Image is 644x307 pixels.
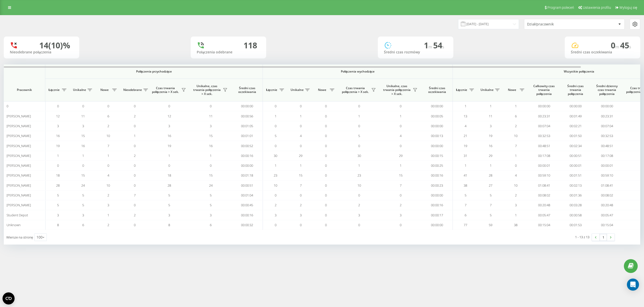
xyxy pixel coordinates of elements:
span: Pracownik [8,88,41,92]
span: 15 [299,173,302,178]
span: 0 [400,144,401,148]
span: 1 [358,114,360,118]
td: 00:00:00 [528,101,560,111]
span: 5 [57,193,59,197]
td: 00:00:16 [421,200,453,210]
div: Nieodebrane połączenia [10,50,73,54]
span: 5 [210,203,212,207]
span: 0 [325,124,327,128]
td: 00:00:00 [560,101,591,111]
span: 3 [490,124,492,128]
span: 18 [56,173,60,178]
span: [PERSON_NAME] [7,133,31,138]
div: Open Intercom Messenger [627,279,639,291]
span: Całkowity czas trwania połączenia [532,84,556,96]
td: 00:00:17 [421,210,453,220]
span: 54 [433,40,444,51]
span: Średni czas oczekiwania [235,86,259,94]
td: 00:00:45 [231,200,263,210]
span: 6 [107,114,109,118]
td: 00:00:01 [528,161,560,170]
span: Unikalne [73,88,86,92]
span: 15 [81,133,85,138]
td: 00:00:52 [231,141,263,151]
span: 23 [274,173,277,178]
span: 3 [57,213,59,217]
span: 5 [82,203,84,207]
span: 2 [134,114,136,118]
td: 00:00:56 [231,111,263,121]
span: 2 [107,124,109,128]
span: Unikalne, czas trwania połączenia > X sek. [192,84,221,96]
td: 00:00:16 [231,151,263,161]
span: 5 [168,203,170,207]
span: 3 [168,124,170,128]
span: 7 [107,144,109,148]
span: 15 [81,173,85,178]
span: 2 [300,203,302,207]
span: 3 [82,213,84,217]
span: 16 [56,133,60,138]
td: 00:20:48 [591,200,623,210]
td: 00:15:04 [528,220,560,230]
span: 0 [210,104,212,108]
span: Unknown [7,223,21,227]
span: 8 [168,223,170,227]
td: 00:03:28 [560,200,591,210]
span: 0 [134,124,136,128]
span: 0 [325,133,327,138]
span: 29 [489,153,492,158]
td: 00:00:25 [421,161,453,170]
span: 10 [106,133,110,138]
span: 3 [107,203,109,207]
span: 1 [300,114,302,118]
span: 0 [358,193,360,197]
span: 15 [399,173,403,178]
span: 0 [57,104,59,108]
td: 00:00:00 [231,101,263,111]
td: 00:32:53 [528,131,560,141]
span: 11 [81,114,85,118]
span: 5 [358,133,360,138]
td: 00:05:47 [591,210,623,220]
span: 0 [82,104,84,108]
a: 1 [599,234,607,241]
td: 00:00:15 [421,151,453,161]
span: Unikalne [291,88,304,92]
div: Połączenia odebrane [197,50,260,54]
span: Czas trwania połączenia > X sek. [151,86,180,94]
span: Średni czas oczekiwania [425,86,449,94]
span: m [615,44,620,50]
span: 11 [489,114,492,118]
span: 15 [209,173,213,178]
span: Średni dzienny czas trwania połączenia [595,84,619,96]
span: 0 [611,40,620,51]
span: 0 [325,144,327,148]
td: 00:59:10 [591,170,623,180]
td: 00:01:01 [231,131,263,141]
td: 00:00:01 [560,161,591,170]
span: Nieodebrane [123,88,142,92]
button: Open CMP widget [3,292,15,304]
span: 30 [357,153,361,158]
span: 0 [358,144,360,148]
td: 00:01:05 [231,121,263,131]
td: 00:23:31 [591,111,623,121]
td: 00:23:31 [528,111,560,121]
span: 0 [210,163,212,168]
span: 5 [275,133,276,138]
span: 29 [299,153,302,158]
div: Średni czas rozmówy [384,50,447,54]
span: 3 [358,213,360,217]
span: 0 [107,163,109,168]
span: Połączenia wychodzące [275,70,441,74]
span: 0 [325,173,327,178]
td: 01:08:41 [528,181,560,190]
span: 28 [168,183,171,188]
span: [PERSON_NAME] [7,173,31,178]
span: 0 [168,104,170,108]
td: 00:00:00 [421,101,453,111]
span: 1 [210,153,212,158]
span: 0 [134,173,136,178]
span: 0 [57,163,59,168]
